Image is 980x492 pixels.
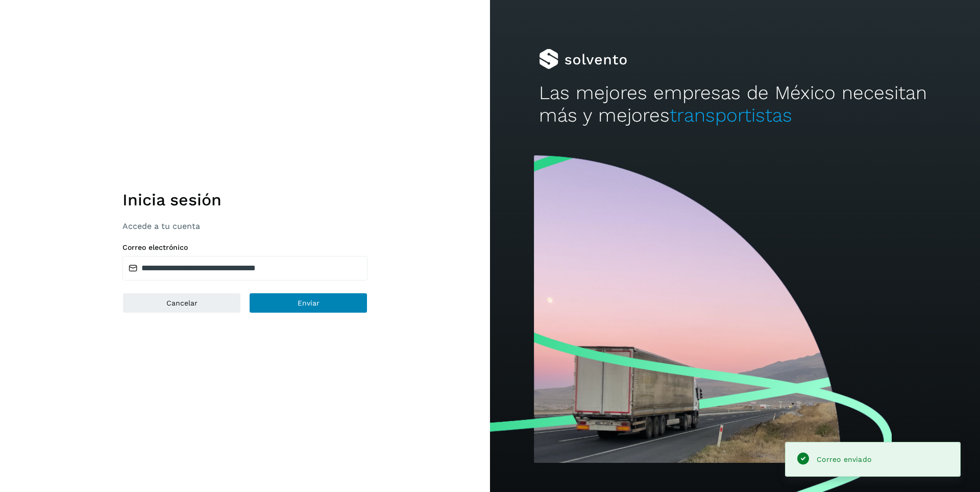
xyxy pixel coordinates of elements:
[166,299,198,307] span: Cancelar
[817,455,871,463] span: Correo enviado
[670,104,792,126] span: transportistas
[249,293,367,313] button: Enviar
[122,293,241,313] button: Cancelar
[122,221,367,231] p: Accede a tu cuenta
[539,82,931,127] h2: Las mejores empresas de México necesitan más y mejores
[122,190,367,209] h1: Inicia sesión
[122,243,367,252] label: Correo electrónico
[298,299,320,307] span: Enviar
